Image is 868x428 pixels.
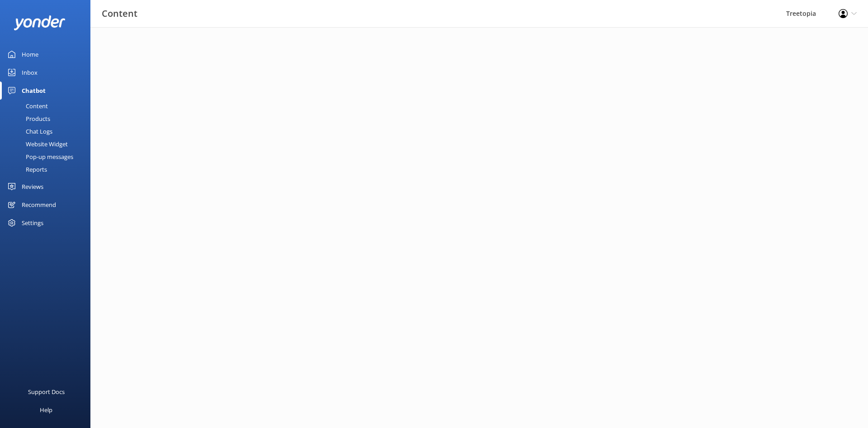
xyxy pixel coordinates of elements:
[5,163,90,176] a: Reports
[14,15,66,30] img: yonder-white-logo.png
[5,163,47,176] div: Reports
[22,45,38,63] div: Home
[5,150,73,163] div: Pop-up messages
[22,63,38,82] div: Inbox
[28,383,65,401] div: Support Docs
[5,100,90,112] a: Content
[5,125,52,138] div: Chat Logs
[102,6,137,21] h3: Content
[5,125,90,138] a: Chat Logs
[5,112,90,125] a: Products
[5,138,68,150] div: Website Widget
[5,100,48,112] div: Content
[22,196,56,214] div: Recommend
[40,401,52,419] div: Help
[5,112,50,125] div: Products
[5,150,90,163] a: Pop-up messages
[22,214,43,232] div: Settings
[5,138,90,150] a: Website Widget
[22,178,43,196] div: Reviews
[22,82,46,100] div: Chatbot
